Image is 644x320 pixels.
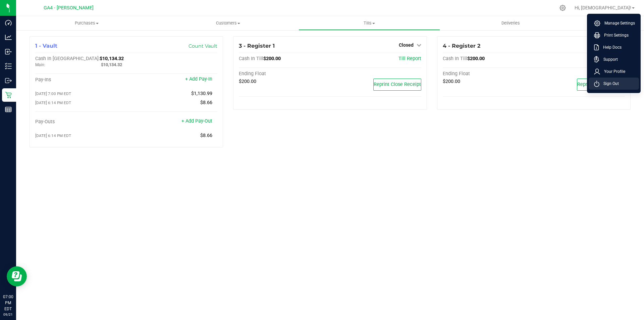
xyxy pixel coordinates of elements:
div: Ending Float [239,71,330,77]
span: $200.00 [239,79,256,84]
span: Cash In Till [239,56,263,61]
span: [DATE] 6:14 PM EDT [35,100,71,105]
span: 3 - Register 1 [239,43,275,49]
span: Cash In [GEOGRAPHIC_DATA]: [35,56,100,61]
span: Hi, [DEMOGRAPHIC_DATA]! [575,5,631,10]
span: Sign Out [599,80,619,87]
span: Reprint Close Receipt [374,82,421,87]
inline-svg: Outbound [5,77,12,84]
span: GA4 - [PERSON_NAME] [44,5,94,11]
span: $1,130.99 [191,91,212,96]
span: $10,134.32 [100,56,124,61]
span: Purchases [16,20,157,26]
a: + Add Pay-Out [181,118,212,124]
inline-svg: Analytics [5,34,12,41]
inline-svg: Reports [5,106,12,113]
span: 1 - Vault [35,43,57,49]
span: Support [599,56,618,63]
span: $200.00 [467,56,485,61]
a: Till Report [398,56,421,61]
span: Print Settings [600,32,629,39]
a: Tills [299,16,440,30]
span: Tills [299,20,439,26]
a: Purchases [16,16,157,30]
iframe: Resource center [7,266,27,286]
p: 07:00 PM EDT [3,294,13,312]
span: Help Docs [599,44,622,51]
button: Reprint Close Receipt [577,79,625,91]
a: Count Vault [189,43,217,49]
div: Ending Float [443,71,534,77]
span: $200.00 [263,56,281,61]
span: Main: [35,62,45,67]
span: Manage Settings [600,20,635,27]
a: Customers [157,16,299,30]
span: Your Profile [600,68,625,75]
span: Cash In Till [443,56,467,61]
a: Help Docs [594,44,636,51]
div: Pay-Ins [35,77,126,83]
inline-svg: Dashboard [5,19,12,26]
span: Closed [399,42,414,48]
span: [DATE] 6:14 PM EDT [35,133,71,138]
span: $10,134.32 [101,62,122,67]
span: Customers [158,20,298,26]
span: Reprint Close Receipt [577,82,625,87]
li: Sign Out [589,78,639,90]
div: Manage settings [558,5,567,11]
a: Deliveries [440,16,581,30]
inline-svg: Inventory [5,63,12,70]
span: $8.66 [200,133,212,138]
a: Support [594,56,636,63]
inline-svg: Inbound [5,48,12,55]
inline-svg: Retail [5,92,12,98]
span: $200.00 [443,79,460,84]
a: + Add Pay-In [185,76,212,82]
span: 4 - Register 2 [443,43,480,49]
button: Reprint Close Receipt [373,79,421,91]
span: [DATE] 7:00 PM EDT [35,91,71,96]
div: Pay-Outs [35,119,126,125]
span: Deliveries [492,20,529,26]
p: 09/21 [3,312,13,317]
span: $8.66 [200,100,212,105]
